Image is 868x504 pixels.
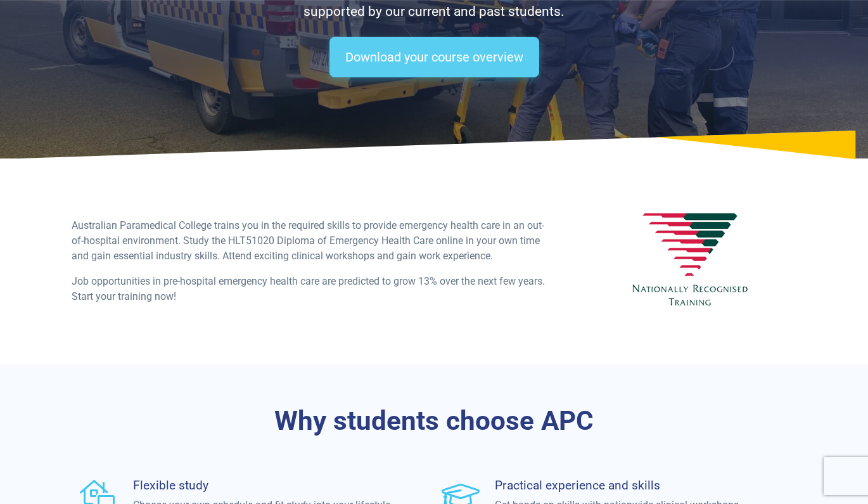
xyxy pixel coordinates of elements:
h4: Practical experience and skills [495,478,758,493]
h4: Flexible study [133,478,396,493]
h3: Why students choose APC [72,405,796,437]
p: Job opportunities in pre-hospital emergency health care are predicted to grow 13% over the next f... [72,274,550,304]
p: Australian Paramedical College trains you in the required skills to provide emergency health care... [72,218,550,264]
a: Download your course overview [329,37,539,77]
